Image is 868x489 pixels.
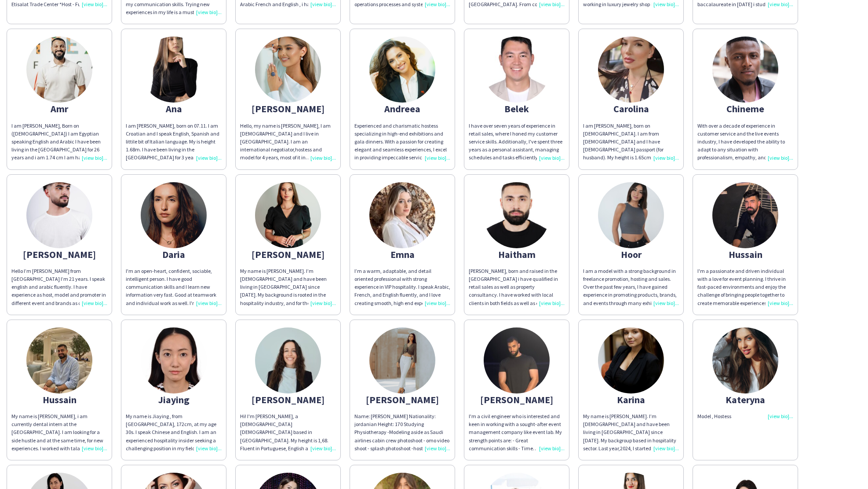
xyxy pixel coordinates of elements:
img: thumb-2515096a-1237-4e11-847e-ef6f4d90c0ca.jpg [712,182,778,248]
div: Belek [469,105,565,113]
div: Name: [PERSON_NAME] Nationality: jordanian Height: 170 Studying Physiotherapy -Modeling aside as ... [354,412,450,452]
div: My name is Jiaying , from [GEOGRAPHIC_DATA], 172cm, at my age 30s. I speak Chinese and English. I... [126,412,222,452]
div: I’m a warm, adaptable, and detail oriented professional with strong experience in VIP hospitality... [354,267,450,307]
div: Andreea [354,105,450,113]
img: thumb-662e93c742f00.jpeg [141,327,207,393]
img: thumb-66cc71dfbe89f.jpeg [712,327,778,393]
img: thumb-ed099fa7-420b-4e7e-a244-c78868f51d91.jpg [369,327,435,393]
div: My name is [PERSON_NAME]. I’m [DEMOGRAPHIC_DATA] and have been living in [GEOGRAPHIC_DATA] since ... [583,412,679,452]
img: thumb-6775550e4b30c.png [141,37,207,103]
div: Hello I’m [PERSON_NAME] from [GEOGRAPHIC_DATA] I’m 21 years. I speak english and arabic fluently.... [11,267,107,307]
div: Karina [583,396,679,404]
div: Amr [11,105,107,113]
img: thumb-6740cfd00f22a.jpeg [598,327,664,393]
div: Hello, my name is [PERSON_NAME], I am [DEMOGRAPHIC_DATA] and I live in [GEOGRAPHIC_DATA]. I am an... [240,122,336,162]
img: thumb-67e4d57c322ab.jpeg [484,182,550,248]
img: thumb-662a34d0c430c.jpeg [255,182,321,248]
div: Haitham [469,250,565,258]
div: I am [PERSON_NAME], Born on ([DEMOGRAPHIC_DATA]) I am Egyptian speaking English and Arabic I have... [11,122,107,162]
div: Hi! I'm [PERSON_NAME], a [DEMOGRAPHIC_DATA] [DEMOGRAPHIC_DATA] based in [GEOGRAPHIC_DATA]. My hei... [240,412,336,452]
img: thumb-bdfcdad9-b945-4dc0-9ba9-75ae44a092d5.jpg [26,182,92,248]
div: Ana [126,105,222,113]
div: I am a model with a strong background in freelance promotion, hosting and sales. Over the past fe... [583,267,679,307]
div: Carolina [583,105,679,113]
div: Experienced and charismatic hostess specializing in high-end exhibitions and gala dinners. With a... [354,122,450,162]
div: I'm a civil engineer who is interested and keen in working with a sought-after event management c... [469,412,565,452]
img: thumb-b2261deb-6bfa-41a3-8e02-d0eab6ccd288.jpg [255,37,321,103]
div: [PERSON_NAME] [240,396,336,404]
div: [PERSON_NAME] [469,396,565,404]
div: I am [PERSON_NAME], born on 07.11. I am Croatian and I speak English, Spanish and littile bit of ... [126,122,222,162]
img: thumb-687bdb9637145.jpeg [369,182,435,248]
img: thumb-68888f4fc11e1.jpg [484,327,550,393]
div: I'm an open-heart, confident, sociable, intelligent person. I have good communication skills and ... [126,267,222,307]
div: Chineme [697,105,793,113]
img: thumb-620e1f2bc65fb.jpg [712,37,778,103]
div: Kateryna [697,396,793,404]
div: I have over seven years of experience in retail sales, where I honed my customer service skills. ... [469,122,565,162]
img: thumb-d7984212-e1b2-46ba-aaf0-9df4602df6eb.jpg [369,37,435,103]
img: thumb-66c1b6852183e.jpeg [26,37,92,103]
div: Hoor [583,250,679,258]
div: Emna [354,250,450,258]
div: Model , Hostess [697,412,793,420]
div: Jiaying [126,396,222,404]
div: Hussain [11,396,107,404]
div: [PERSON_NAME] [11,250,107,258]
div: [PERSON_NAME] [240,250,336,258]
div: My name is [PERSON_NAME]. I’m [DEMOGRAPHIC_DATA] and have been living in [GEOGRAPHIC_DATA] since ... [240,267,336,307]
div: [PERSON_NAME] [240,105,336,113]
div: I am [PERSON_NAME], born on [DEMOGRAPHIC_DATA]. I am from [DEMOGRAPHIC_DATA] and I have [DEMOGRAP... [583,122,679,162]
img: thumb-68c08cf500b31.jpeg [484,37,550,103]
img: thumb-68308b7a0b9ae.jpeg [598,182,664,248]
img: thumb-680b71211acd9.jpg [255,327,321,393]
div: With over a decade of experience in customer service and the live events industry, I have develop... [697,122,793,162]
div: My name is [PERSON_NAME], i am currently dental intern at the [GEOGRAPHIC_DATA]. I am looking for... [11,412,107,452]
img: thumb-6892b9fc38a99.jpeg [598,37,664,103]
div: [PERSON_NAME] [354,396,450,404]
img: thumb-a3aa1708-8b7e-4678-bafe-798ea0816525.jpg [141,182,207,248]
div: Daria [126,250,222,258]
img: thumb-66f50a601efff.jpeg [26,327,92,393]
div: [PERSON_NAME], born and raised in the [GEOGRAPHIC_DATA] i have qualified in retail sales as well ... [469,267,565,307]
div: I'm a passionate and driven individual with a love for event planning. I thrive in fast-paced env... [697,267,793,307]
div: Hussain [697,250,793,258]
